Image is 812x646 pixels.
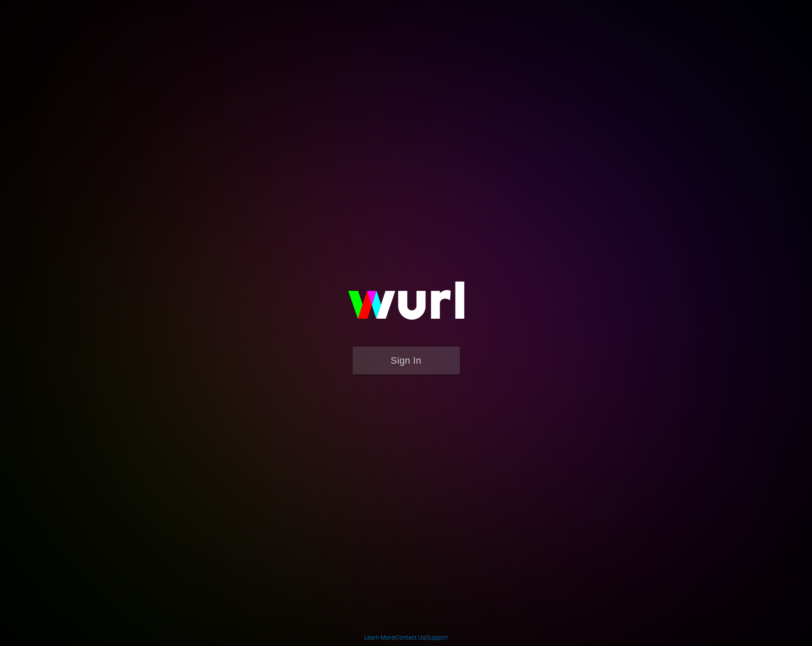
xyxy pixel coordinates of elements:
a: Learn More [364,634,394,641]
a: Contact Us [395,634,425,641]
div: | | [364,633,448,642]
img: wurl-logo-on-black-223613ac3d8ba8fe6dc639794a292ebdb59501304c7dfd60c99c58986ef67473.svg [320,263,492,346]
button: Sign In [353,347,460,374]
a: Support [426,634,448,641]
